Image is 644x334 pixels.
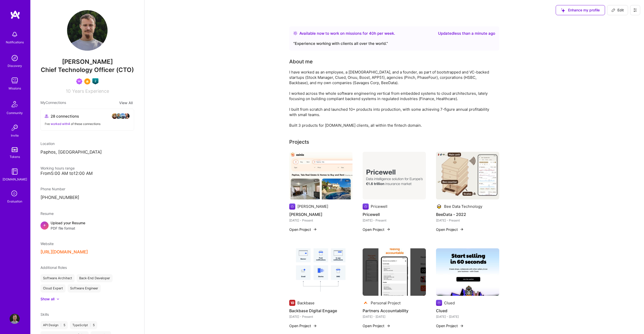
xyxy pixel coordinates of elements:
[51,226,85,231] span: PDF file format
[363,307,426,314] h4: Partners Accountability
[313,324,317,328] img: arrow-right
[40,312,49,317] span: Skills
[40,166,75,170] span: Working hours range
[363,300,369,306] img: Company logo
[116,113,122,119] img: avatar
[363,211,426,218] h4: Pricewell
[40,321,68,329] div: API Design 5
[289,203,295,210] img: Company logo
[51,122,70,126] span: worked with 4
[436,248,499,296] img: Clued
[289,227,317,232] button: Open Project
[444,300,455,306] div: Clued
[10,29,20,40] img: bell
[124,113,130,119] img: avatar
[299,30,395,36] div: Available now to work on missions for h per week .
[112,113,118,119] img: avatar
[8,63,22,68] div: Discovery
[289,58,313,65] div: Tell us a little about yourself
[363,152,426,199] img: Pricewell
[60,323,61,327] span: |
[611,8,624,13] span: Edit
[556,5,605,15] button: Enhance my profile
[9,98,21,110] img: Community
[363,227,390,232] button: Open Project
[40,296,54,302] div: Show all
[7,110,23,116] div: Community
[70,321,97,329] div: TypeScript 5
[460,227,464,231] img: arrow-right
[436,323,464,328] button: Open Project
[72,88,109,94] span: Years Experience
[363,323,390,328] button: Open Project
[363,314,426,319] div: [DATE] - [DATE]
[561,8,600,13] span: Enhance my profile
[10,166,20,177] img: guide book
[77,274,113,282] div: Back-End Developer
[371,204,387,209] div: Pricewell
[40,284,66,292] div: Cloud Expert
[436,227,464,232] button: Open Project
[444,204,482,209] div: Bee Data Technology
[289,69,492,128] div: I have worked as an employee, a [DEMOGRAPHIC_DATA], and a founder, as part of bootstrapped and VC...
[90,323,91,327] span: |
[289,58,313,65] div: About me
[9,86,21,91] div: Missions
[7,199,22,204] div: Evaluation
[10,154,20,159] div: Tokens
[10,123,20,133] img: Invite
[40,58,134,66] span: [PERSON_NAME]
[436,211,499,218] h4: BeeData - 2022
[8,314,21,324] a: User Avatar
[369,31,374,36] span: 40
[561,8,565,12] i: icon SuggestedTeams
[3,177,27,182] div: [DOMAIN_NAME]
[67,10,108,51] img: User Avatar
[363,203,369,210] img: Company logo
[289,211,352,218] h4: [PERSON_NAME]
[43,222,46,228] span: +
[10,53,20,63] img: discovery
[363,248,426,296] img: Partners Accountability
[289,314,352,319] div: [DATE] - Present
[11,133,19,138] div: Invite
[40,100,66,106] span: My Connections
[40,220,134,231] div: +Upload your ResumePDF file format
[40,249,88,255] button: [URL][DOMAIN_NAME]
[40,109,134,131] button: 28 connectionsavataravataravataravatarI've worked with4 of these connections
[51,220,85,231] div: Upload your Resume
[289,300,295,306] img: Company logo
[40,274,75,282] div: Software Architect
[436,218,499,223] div: [DATE] - Present
[289,307,352,314] h4: Backbase Digital Engage
[40,187,65,191] span: Phone Number
[118,100,134,106] button: View All
[10,76,20,86] img: teamwork
[45,114,49,118] i: icon Collaborator
[40,141,134,146] div: Location
[40,211,54,216] span: Resume
[289,152,352,199] img: Asinio
[289,218,352,223] div: [DATE] - Present
[438,30,495,36] div: Updated less than a minute ago
[40,171,134,176] div: From 5:00 AM to 12:00 AM
[40,242,54,246] span: Website
[313,227,317,231] img: arrow-right
[460,324,464,328] img: arrow-right
[293,31,297,35] img: Availability
[51,114,79,119] span: 28 connections
[436,203,442,210] img: Company logo
[41,66,134,73] span: Chief Technology Officer (CTO)
[289,138,309,146] div: Projects
[12,147,18,152] img: tokens
[120,113,126,119] img: avatar
[363,218,426,223] div: [DATE] - Present
[436,314,499,319] div: [DATE] - [DATE]
[10,189,19,199] i: icon SelectionTeam
[386,227,390,231] img: arrow-right
[289,248,352,296] img: Backbase Digital Engage
[45,121,130,126] div: I've of these connections
[84,78,90,84] img: SelectionTeam
[40,149,134,155] p: Paphos, [GEOGRAPHIC_DATA]
[40,265,67,270] span: Additional Roles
